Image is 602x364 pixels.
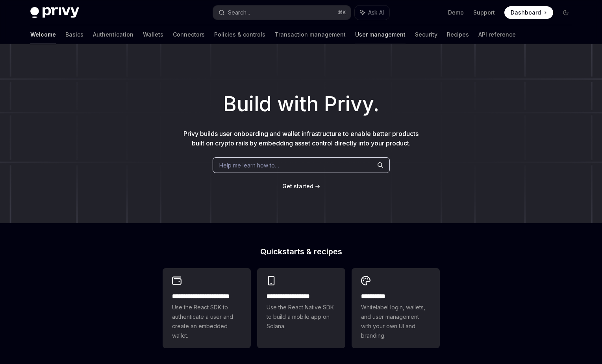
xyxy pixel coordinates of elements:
a: API reference [478,25,516,44]
a: Security [415,25,437,44]
span: Ask AI [368,9,384,17]
a: Wallets [143,25,163,44]
a: Dashboard [504,6,553,19]
h2: Quickstarts & recipes [163,248,440,256]
a: **** **** **** ***Use the React Native SDK to build a mobile app on Solana. [257,268,345,348]
div: Search... [228,8,250,17]
a: Recipes [447,25,469,44]
button: Ask AI [355,6,389,20]
span: Use the React SDK to authenticate a user and create an embedded wallet. [172,303,241,340]
span: Whitelabel login, wallets, and user management with your own UI and branding. [361,303,430,340]
span: Privy builds user onboarding and wallet infrastructure to enable better products built on crypto ... [183,130,419,147]
span: ⌘ K [338,9,346,16]
a: Authentication [93,25,133,44]
a: Connectors [173,25,205,44]
span: Help me learn how to… [219,161,279,169]
a: **** *****Whitelabel login, wallets, and user management with your own UI and branding. [352,268,440,348]
a: Support [473,9,495,17]
img: dark logo [30,7,79,18]
a: Welcome [30,25,56,44]
span: Get started [282,183,313,189]
a: Policies & controls [214,25,265,44]
h1: Build with Privy. [13,89,589,119]
button: Toggle dark mode [559,6,572,19]
span: Dashboard [511,9,541,17]
a: Get started [282,182,313,190]
a: User management [355,25,406,44]
a: Transaction management [275,25,346,44]
a: Basics [65,25,83,44]
button: Search...⌘K [213,6,351,20]
a: Demo [448,9,464,17]
span: Use the React Native SDK to build a mobile app on Solana. [267,303,336,331]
